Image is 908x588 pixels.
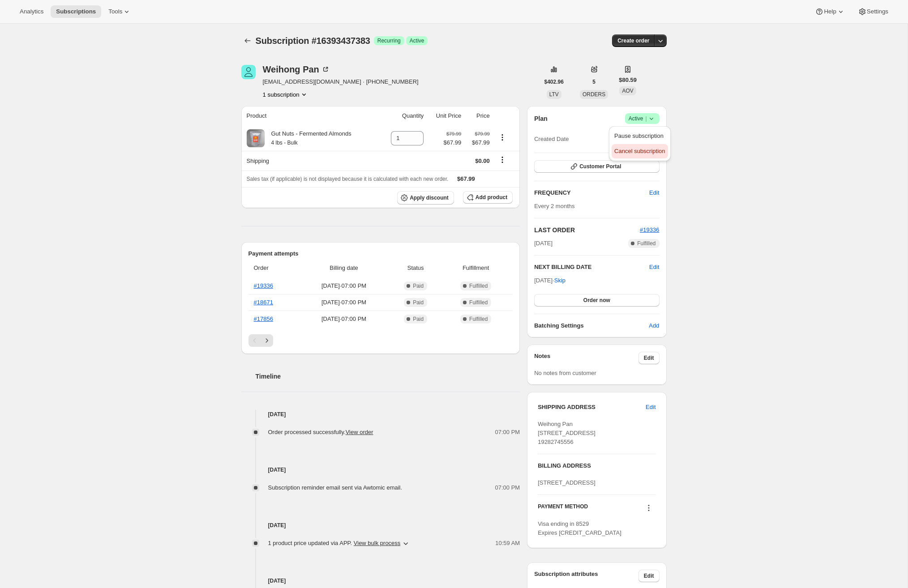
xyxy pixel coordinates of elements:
[534,203,574,209] span: Every 2 months
[640,400,661,414] button: Edit
[592,78,595,85] span: 5
[467,138,490,147] span: $67.99
[475,194,507,201] span: Add product
[824,8,836,15] span: Help
[51,5,101,18] button: Subscriptions
[248,249,513,258] h2: Payment attempts
[867,8,888,15] span: Settings
[469,282,488,290] span: Fulfilled
[534,277,565,284] span: [DATE] ·
[20,8,43,15] span: Analytics
[413,282,424,290] span: Paid
[56,8,96,15] span: Subscriptions
[538,503,588,515] h3: PAYMENT METHOD
[265,129,351,147] div: Gut Nuts - Fermented Almonds
[268,429,373,435] span: Order processed successfully.
[444,264,507,273] span: Fulfillment
[457,175,475,182] span: $67.99
[614,148,665,154] span: Cancel subscription
[809,5,850,18] button: Help
[534,570,638,582] h3: Subscription attributes
[377,37,401,44] span: Recurring
[640,226,659,233] a: #19336
[241,410,520,419] h4: [DATE]
[534,226,640,234] h2: LAST ORDER
[649,188,659,197] span: Edit
[534,160,659,173] button: Customer Portal
[263,77,419,86] span: [EMAIL_ADDRESS][DOMAIN_NAME] · [PHONE_NUMBER]
[495,428,520,437] span: 07:00 PM
[495,539,520,548] span: 10:59 AM
[534,294,659,307] button: Order now
[268,539,401,548] span: 1 product price updated via APP .
[103,5,137,18] button: Tools
[410,37,424,44] span: Active
[426,106,464,126] th: Unit Price
[538,461,655,470] h3: BILLING ADDRESS
[256,372,520,381] h2: Timeline
[637,240,655,247] span: Fulfilled
[538,421,595,445] span: Weihong Pan [STREET_ADDRESS] 19282745556
[301,298,387,307] span: [DATE] · 07:00 PM
[301,315,387,324] span: [DATE] · 07:00 PM
[644,354,654,362] span: Edit
[241,576,520,585] h4: [DATE]
[254,315,273,322] a: #17856
[534,239,553,248] span: [DATE]
[268,484,403,491] span: Subscription reminder email sent via Awtomic email.
[14,5,49,18] button: Analytics
[263,90,308,99] button: Product actions
[549,91,559,98] span: LTV
[534,135,569,144] span: Created Date
[392,264,439,273] span: Status
[534,352,638,364] h3: Notes
[413,299,424,306] span: Paid
[582,91,605,98] span: ORDERS
[241,151,380,170] th: Shipping
[346,429,373,435] a: View order
[475,131,490,136] small: $79.99
[301,264,387,273] span: Billing date
[263,65,330,74] div: Weihong Pan
[254,282,273,289] a: #19336
[644,186,664,200] button: Edit
[538,479,595,486] span: [STREET_ADDRESS]
[248,334,513,347] nav: Pagination
[622,88,633,94] span: AOV
[638,570,660,582] button: Edit
[241,34,254,47] button: Subscriptions
[413,315,424,323] span: Paid
[380,106,426,126] th: Quantity
[646,403,655,412] span: Edit
[301,281,387,290] span: [DATE] · 07:00 PM
[619,76,637,85] span: $80.59
[397,191,454,205] button: Apply discount
[612,129,668,143] button: Pause subscription
[475,158,490,164] span: $0.00
[538,520,621,536] span: Visa ending in 8529 Expires [CREDIT_CARD_DATA]
[852,5,894,18] button: Settings
[247,129,265,147] img: product img
[644,572,654,579] span: Edit
[538,403,646,412] h3: SHIPPING ADDRESS
[261,334,273,347] button: Next
[643,319,664,333] button: Add
[495,155,510,165] button: Shipping actions
[554,276,565,285] span: Skip
[463,191,513,204] button: Add product
[534,321,649,330] h6: Batching Settings
[410,194,449,201] span: Apply discount
[534,370,596,376] span: No notes from customer
[443,138,461,147] span: $67.99
[354,540,401,546] button: View bulk process
[534,263,649,272] h2: NEXT BILLING DATE
[583,297,610,304] span: Order now
[241,465,520,474] h4: [DATE]
[645,115,647,122] span: |
[469,299,488,306] span: Fulfilled
[256,36,370,46] span: Subscription #16393437383
[247,176,449,182] span: Sales tax (if applicable) is not displayed because it is calculated with each new order.
[549,273,571,288] button: Skip
[579,163,621,170] span: Customer Portal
